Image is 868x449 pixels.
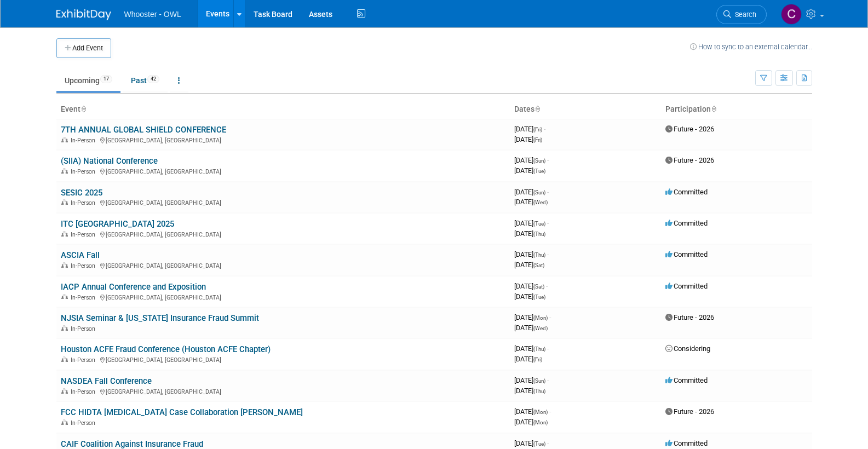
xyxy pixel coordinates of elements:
[533,356,542,362] span: (Fri)
[514,261,544,269] span: [DATE]
[665,313,714,321] span: Future - 2026
[533,221,545,227] span: (Tue)
[665,439,708,447] span: Committed
[533,199,548,205] span: (Wed)
[61,137,68,142] img: In-Person Event
[510,100,661,119] th: Dates
[514,418,548,426] span: [DATE]
[533,378,545,384] span: (Sun)
[665,407,714,416] span: Future - 2026
[61,356,68,362] img: In-Person Event
[56,100,510,119] th: Event
[61,355,505,364] div: [GEOGRAPHIC_DATA], [GEOGRAPHIC_DATA]
[665,250,708,258] span: Committed
[533,388,545,394] span: (Thu)
[665,156,714,164] span: Future - 2026
[61,198,505,206] div: [GEOGRAPHIC_DATA], [GEOGRAPHIC_DATA]
[514,250,549,258] span: [DATE]
[514,156,549,164] span: [DATE]
[547,156,549,164] span: -
[514,376,549,384] span: [DATE]
[61,156,158,166] a: (SIIA) National Conference
[61,294,68,300] img: In-Person Event
[665,376,708,384] span: Committed
[533,346,545,352] span: (Thu)
[533,189,545,195] span: (Sun)
[533,252,545,258] span: (Thu)
[533,419,548,425] span: (Mon)
[61,125,226,135] a: 7TH ANNUAL GLOBAL SHIELD CONFERENCE
[514,135,542,143] span: [DATE]
[514,344,549,353] span: [DATE]
[61,135,505,144] div: [GEOGRAPHIC_DATA], [GEOGRAPHIC_DATA]
[61,229,505,238] div: [GEOGRAPHIC_DATA], [GEOGRAPHIC_DATA]
[514,125,545,133] span: [DATE]
[547,188,549,196] span: -
[61,407,303,417] a: FCC HIDTA [MEDICAL_DATA] Case Collaboration [PERSON_NAME]
[533,284,544,290] span: (Sat)
[665,219,708,227] span: Committed
[514,355,542,363] span: [DATE]
[665,125,714,133] span: Future - 2026
[534,105,540,113] a: Sort by Start Date
[514,387,545,395] span: [DATE]
[514,282,548,290] span: [DATE]
[533,126,542,133] span: (Fri)
[514,166,545,175] span: [DATE]
[731,10,756,19] span: Search
[533,168,545,174] span: (Tue)
[533,325,548,331] span: (Wed)
[61,250,100,260] a: ASCIA Fall
[56,70,120,91] a: Upcoming17
[124,10,181,19] span: Whooster - OWL
[81,105,86,113] a: Sort by Event Name
[71,137,99,144] span: In-Person
[781,4,802,25] img: Clare Louise Southcombe
[71,419,99,427] span: In-Person
[665,344,710,353] span: Considering
[61,168,68,174] img: In-Person Event
[61,166,505,175] div: [GEOGRAPHIC_DATA], [GEOGRAPHIC_DATA]
[56,9,111,20] img: ExhibitDay
[56,38,111,58] button: Add Event
[514,439,549,447] span: [DATE]
[61,419,68,425] img: In-Person Event
[533,409,548,415] span: (Mon)
[61,344,271,354] a: Houston ACFE Fraud Conference (Houston ACFE Chapter)
[533,294,545,300] span: (Tue)
[547,250,549,258] span: -
[514,313,551,321] span: [DATE]
[661,100,812,119] th: Participation
[61,376,152,386] a: NASDEA Fall Conference
[71,262,99,269] span: In-Person
[533,441,545,447] span: (Tue)
[61,199,68,205] img: In-Person Event
[711,105,716,113] a: Sort by Participation Type
[147,75,159,83] span: 42
[547,439,549,447] span: -
[61,292,505,301] div: [GEOGRAPHIC_DATA], [GEOGRAPHIC_DATA]
[100,75,112,83] span: 17
[547,344,549,353] span: -
[514,324,548,332] span: [DATE]
[61,261,505,269] div: [GEOGRAPHIC_DATA], [GEOGRAPHIC_DATA]
[547,219,549,227] span: -
[61,188,102,198] a: SESIC 2025
[71,168,99,175] span: In-Person
[514,229,545,238] span: [DATE]
[123,70,168,91] a: Past42
[665,282,708,290] span: Committed
[533,137,542,143] span: (Fri)
[61,325,68,331] img: In-Person Event
[61,313,259,323] a: NJSIA Seminar & [US_STATE] Insurance Fraud Summit
[71,388,99,395] span: In-Person
[514,407,551,416] span: [DATE]
[61,387,505,395] div: [GEOGRAPHIC_DATA], [GEOGRAPHIC_DATA]
[514,198,548,206] span: [DATE]
[665,188,708,196] span: Committed
[61,231,68,237] img: In-Person Event
[547,376,549,384] span: -
[533,231,545,237] span: (Thu)
[61,219,174,229] a: ITC [GEOGRAPHIC_DATA] 2025
[533,158,545,164] span: (Sun)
